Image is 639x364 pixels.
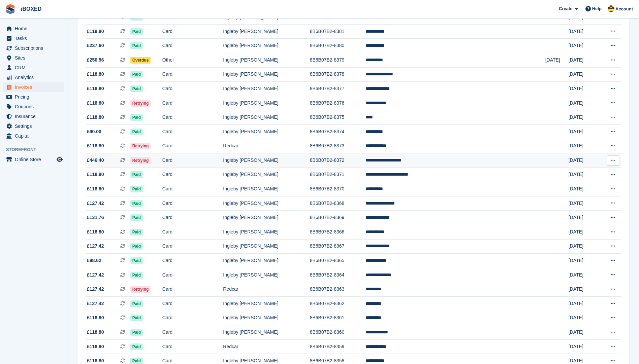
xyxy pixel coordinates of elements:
td: [DATE] [569,282,599,297]
td: 8B6B07B2-8371 [310,168,365,182]
td: [DATE] [569,24,599,39]
td: Ingleby [PERSON_NAME] [223,254,310,268]
td: Ingleby [PERSON_NAME] [223,311,310,325]
td: Card [162,67,223,82]
td: Card [162,24,223,39]
td: [DATE] [569,168,599,182]
td: 8B6B07B2-8376 [310,96,365,110]
span: £118.80 [87,100,104,107]
td: 8B6B07B2-8374 [310,124,365,139]
td: 8B6B07B2-8375 [310,110,365,125]
span: £127.42 [87,243,104,250]
td: [DATE] [569,239,599,254]
td: Ingleby [PERSON_NAME] [223,24,310,39]
td: [DATE] [569,339,599,354]
td: Ingleby [PERSON_NAME] [223,124,310,139]
span: £446.40 [87,157,104,164]
a: menu [3,102,64,111]
td: Ingleby [PERSON_NAME] [223,96,310,110]
td: Card [162,297,223,311]
span: Paid [130,229,143,235]
td: Card [162,225,223,240]
span: Paid [130,114,143,121]
img: stora-icon-8386f47178a22dfd0bd8f6a31ec36ba5ce8667c1dd55bd0f319d3a0aa187defe.svg [5,4,15,14]
td: 8B6B07B2-8361 [310,311,365,325]
a: menu [3,53,64,63]
td: [DATE] [569,268,599,282]
span: Retrying [130,286,151,293]
td: Card [162,182,223,196]
span: £250.56 [87,57,104,64]
span: Create [559,5,572,12]
td: [DATE] [569,153,599,168]
span: £118.80 [87,185,104,192]
td: [DATE] [569,110,599,125]
a: menu [3,43,64,53]
td: Ingleby [PERSON_NAME] [223,211,310,225]
span: Coupons [15,102,55,111]
span: Subscriptions [15,43,55,53]
span: Home [15,24,55,33]
span: Paid [130,129,143,135]
a: iBOXED [18,3,44,14]
span: Paid [130,272,143,279]
td: [DATE] [569,196,599,211]
span: £118.80 [87,329,104,336]
span: Paid [130,200,143,207]
td: 8B6B07B2-8380 [310,39,365,53]
a: menu [3,63,64,72]
span: £118.80 [87,28,104,35]
a: menu [3,34,64,43]
td: [DATE] [569,297,599,311]
a: menu [3,112,64,121]
td: [DATE] [569,82,599,96]
td: Ingleby [PERSON_NAME] [223,239,310,254]
span: £127.42 [87,271,104,279]
span: Online Store [15,155,55,164]
span: £118.80 [87,71,104,78]
td: [DATE] [569,67,599,82]
span: Retrying [130,157,151,164]
td: Card [162,96,223,110]
td: Redcar [223,282,310,297]
span: Invoices [15,82,55,92]
td: Card [162,339,223,354]
td: Card [162,153,223,168]
a: menu [3,121,64,131]
td: Ingleby [PERSON_NAME] [223,325,310,340]
td: 8B6B07B2-8367 [310,239,365,254]
span: £237.60 [87,42,104,49]
td: Ingleby [PERSON_NAME] [223,53,310,67]
span: Pricing [15,92,55,102]
span: £118.80 [87,228,104,235]
a: menu [3,155,64,164]
span: £118.80 [87,314,104,321]
span: £90.00 [87,128,101,135]
a: menu [3,24,64,33]
td: Ingleby [PERSON_NAME] [223,153,310,168]
a: menu [3,82,64,92]
td: 8B6B07B2-8360 [310,325,365,340]
td: [DATE] [569,124,599,139]
span: Paid [130,28,143,35]
span: £127.42 [87,200,104,207]
td: Ingleby [PERSON_NAME] [223,67,310,82]
span: Paid [130,186,143,192]
span: Insurance [15,112,55,121]
td: Ingleby [PERSON_NAME] [223,39,310,53]
td: 8B6B07B2-8363 [310,282,365,297]
a: menu [3,73,64,82]
td: Card [162,110,223,125]
td: 8B6B07B2-8370 [310,182,365,196]
td: Card [162,254,223,268]
td: [DATE] [569,211,599,225]
td: [DATE] [569,182,599,196]
span: Help [592,5,602,12]
td: Ingleby [PERSON_NAME] [223,225,310,240]
a: menu [3,131,64,141]
td: Card [162,139,223,153]
span: Analytics [15,73,55,82]
td: Ingleby [PERSON_NAME] [223,82,310,96]
td: Ingleby [PERSON_NAME] [223,110,310,125]
td: 8B6B07B2-8359 [310,339,365,354]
